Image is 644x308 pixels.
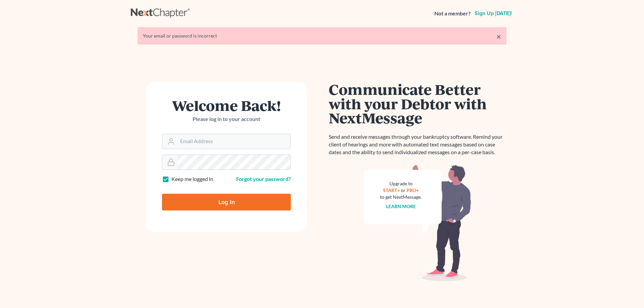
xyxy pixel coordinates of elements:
span: or [401,187,406,193]
label: Keep me logged in [171,175,213,183]
p: Please log in to your account [162,115,291,123]
strong: Not a member? [434,10,471,17]
a: Forgot your password? [236,176,291,182]
input: Log In [162,194,291,210]
a: PRO+ [407,187,419,193]
div: to get NextMessage. [380,194,422,200]
div: Your email or password is incorrect [143,33,501,39]
div: Upgrade to [380,180,422,187]
a: × [496,33,501,41]
input: Email Address [177,134,290,149]
p: Send and receive messages through your bankruptcy software. Remind your client of hearings and mo... [329,133,506,156]
h1: Communicate Better with your Debtor with NextMessage [329,82,506,125]
a: Learn more [386,203,416,209]
a: Sign up [DATE]! [473,11,513,16]
a: START+ [383,187,400,193]
h1: Welcome Back! [162,98,291,113]
img: nextmessage_bg-59042aed3d76b12b5cd301f8e5b87938c9018125f34e5fa2b7a6b67550977c72.svg [364,164,471,282]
